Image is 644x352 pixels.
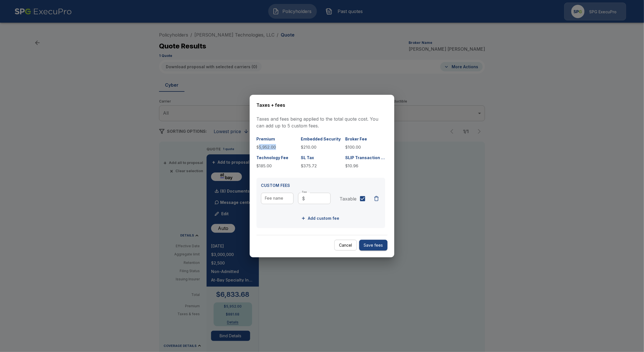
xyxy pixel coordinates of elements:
[257,136,297,142] p: Premium
[257,155,297,161] p: Technology Fee
[359,240,388,251] button: Save fees
[261,182,381,188] p: CUSTOM FEES
[345,163,385,169] p: $10.96
[301,136,341,142] p: Embedded Security
[257,116,388,129] p: Taxes and fees being applied to the total quote cost. You can add up to 5 custom fees.
[302,195,305,202] p: $
[301,155,341,161] p: SL Tax
[345,136,385,142] p: Broker Fee
[301,144,341,150] p: $210.00
[300,213,342,224] button: Add custom fee
[257,144,297,150] p: $5,952.00
[345,155,385,161] p: SLIP Transaction Fee
[301,163,341,169] p: $375.72
[257,163,297,169] p: $185.00
[302,190,307,194] label: Fee
[340,195,357,202] span: Taxable
[345,144,385,150] p: $100.00
[334,240,357,251] button: Cancel
[257,101,388,109] h6: Taxes + fees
